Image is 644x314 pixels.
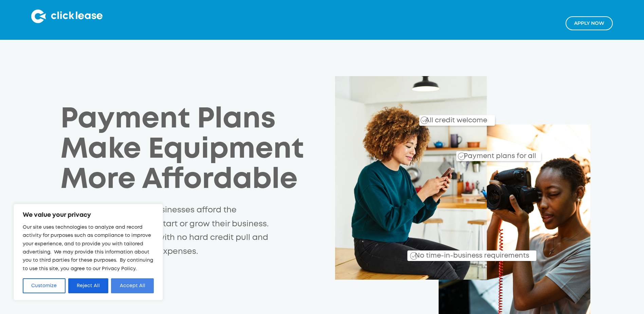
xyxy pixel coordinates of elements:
a: Apply NOw [566,16,613,30]
div: We value your privacy [14,204,163,300]
h1: Payment Plans Make Equipment More Affordable [60,105,317,195]
div: All credit welcome [398,111,495,126]
span: Our site uses technologies to analyze and record activity for purposes such as compliance to impr... [23,225,153,271]
p: We value your privacy [23,211,154,219]
button: Customize [23,278,66,293]
img: Checkmark_callout [458,153,465,160]
div: No time-in-business requirements [376,244,536,261]
img: Checkmark_callout [421,117,428,124]
img: Checkmark_callout [410,252,418,260]
div: Payment plans for all [461,147,536,161]
button: Accept All [111,278,154,293]
img: Clicklease logo [31,10,103,23]
p: Clicklease helps small businesses afford the equipment they need to start or grow their business.... [60,204,272,259]
button: Reject All [68,278,109,293]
